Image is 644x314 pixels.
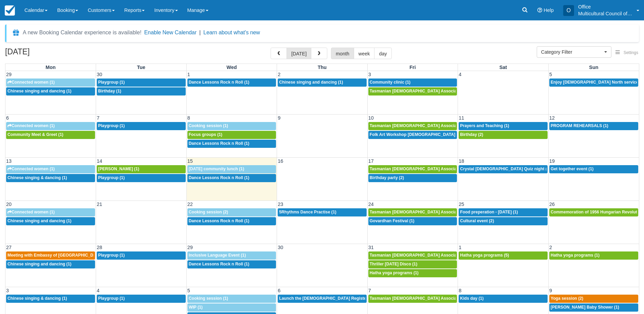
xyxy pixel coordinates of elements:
[368,217,457,225] a: Govardhan Festival (1)
[96,288,100,293] span: 4
[277,202,284,207] span: 23
[549,288,553,293] span: 9
[549,208,638,216] a: Commemoration of 1956 Hungarian Revolution (1)
[187,174,276,182] a: Dance Lessons Rock n Roll (1)
[226,65,237,70] span: Wed
[6,251,95,260] a: Meeting with Embassy of [GEOGRAPHIC_DATA] in [GEOGRAPHIC_DATA] (2)
[144,29,197,36] button: Enable New Calendar
[458,72,462,77] span: 4
[551,167,593,171] span: Get together event (1)
[97,165,186,173] a: [PERSON_NAME] (1)
[368,122,457,130] a: Tasmanian [DEMOGRAPHIC_DATA] Association -Weekly Praying (1)
[189,219,250,223] span: Dance Lessons Rock n Roll (1)
[98,80,125,85] span: Playgroup (1)
[96,245,103,250] span: 28
[370,253,504,258] span: Tasmanian [DEMOGRAPHIC_DATA] Association -Weekly Praying (1)
[549,72,553,77] span: 5
[203,30,260,35] a: Learn about what's new
[370,262,417,266] span: Thriller [DATE] Disco (1)
[7,262,71,266] span: Chinese singing and dancing (1)
[187,165,276,173] a: [DATE] community lunch (1)
[189,167,244,171] span: [DATE] community lunch (1)
[6,78,95,87] a: Connected women (1)
[368,269,457,277] a: Hatha yoga programs (1)
[187,251,276,260] a: Inclusive Language Event (1)
[549,245,553,250] span: 2
[6,260,95,268] a: Chinese singing and dancing (1)
[370,271,419,275] span: Hatha yoga programs (1)
[370,89,504,93] span: Tasmanian [DEMOGRAPHIC_DATA] Association -Weekly Praying (1)
[97,87,186,95] a: Birthday (1)
[5,158,12,164] span: 13
[187,72,191,77] span: 1
[187,217,276,225] a: Dance Lessons Rock n Roll (1)
[370,219,415,223] span: Govardhan Festival (1)
[279,80,343,85] span: Chinese singing and dancing (1)
[189,132,222,137] span: Focus groups (1)
[544,7,554,13] span: Help
[459,251,548,260] a: Hatha yoga programs (5)
[499,65,507,70] span: Sat
[537,8,542,13] i: Help
[368,245,374,250] span: 31
[549,295,638,303] a: Yoga session (2)
[23,29,142,37] div: A new Booking Calendar experience is available!
[189,141,250,146] span: Dance Lessons Rock n Roll (1)
[549,78,638,87] a: Enjoy [DEMOGRAPHIC_DATA] North service (3)
[368,158,374,164] span: 17
[97,295,186,303] a: Playgroup (1)
[5,245,12,250] span: 27
[368,288,372,293] span: 7
[279,296,412,301] span: Launch the [DEMOGRAPHIC_DATA] Register Tasmania Chapter. (2)
[549,122,638,130] a: PROGRAM REHEARSALS (1)
[459,131,548,139] a: Birthday (2)
[98,296,125,301] span: Playgroup (1)
[7,175,67,180] span: Chinese singing & dancing (1)
[551,296,583,301] span: Yoga session (2)
[458,202,465,207] span: 25
[187,295,276,303] a: Cooking session (1)
[7,210,55,214] span: Connected women (1)
[368,87,457,95] a: Tasmanian [DEMOGRAPHIC_DATA] Association -Weekly Praying (1)
[458,245,462,250] span: 1
[370,296,504,301] span: Tasmanian [DEMOGRAPHIC_DATA] Association -Weekly Praying (1)
[551,123,608,128] span: PROGRAM REHEARSALS (1)
[7,80,55,85] span: Connected women (1)
[578,3,632,10] p: Office
[370,167,504,171] span: Tasmanian [DEMOGRAPHIC_DATA] Association -Weekly Praying (1)
[189,210,228,214] span: Cooking session (2)
[187,208,276,216] a: Cooking session (2)
[6,217,95,225] a: Chinese singing and dancing (1)
[187,140,276,148] a: Dance Lessons Rock n Roll (1)
[549,165,638,173] a: Get together event (1)
[370,175,404,180] span: Birthday party (2)
[287,48,311,59] button: [DATE]
[189,80,250,85] span: Dance Lessons Rock n Roll (1)
[7,219,71,223] span: Chinese singing and dancing (1)
[368,295,457,303] a: Tasmanian [DEMOGRAPHIC_DATA] Association -Weekly Praying (1)
[5,48,91,60] h2: [DATE]
[98,89,121,93] span: Birthday (1)
[6,131,95,139] a: Community Meet & Greet (1)
[199,30,201,35] span: |
[458,158,465,164] span: 18
[189,305,203,310] span: WIP (1)
[278,78,367,87] a: Chinese singing and dancing (1)
[45,65,56,70] span: Mon
[459,217,548,225] a: Cultural event (2)
[97,251,186,260] a: Playgroup (1)
[563,5,574,16] div: O
[97,122,186,130] a: Playgroup (1)
[5,202,12,207] span: 20
[368,115,374,121] span: 10
[97,78,186,87] a: Playgroup (1)
[409,65,416,70] span: Fri
[96,202,103,207] span: 21
[98,175,125,180] span: Playgroup (1)
[278,208,367,216] a: 5Rhythms Dance Practise (1)
[460,219,494,223] span: Cultural event (2)
[460,253,509,258] span: Hatha yoga programs (5)
[6,295,95,303] a: Chinese singing & dancing (1)
[7,253,159,258] span: Meeting with Embassy of [GEOGRAPHIC_DATA] in [GEOGRAPHIC_DATA] (2)
[459,122,548,130] a: Prayers and Teaching (1)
